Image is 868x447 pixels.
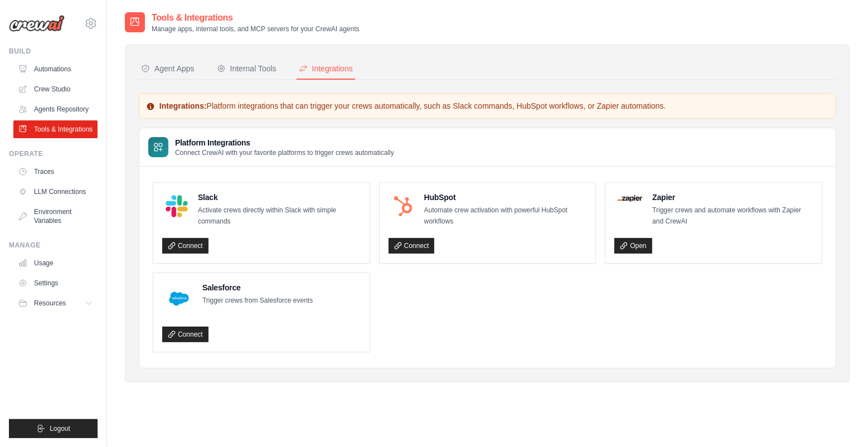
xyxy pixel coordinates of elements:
[146,100,829,111] p: Platform integrations that can trigger your crews automatically, such as Slack commands, HubSpot ...
[13,60,98,78] a: Automations
[50,424,70,433] span: Logout
[13,203,98,230] a: Environment Variables
[614,238,652,254] a: Open
[389,238,435,254] a: Connect
[202,295,313,307] p: Trigger crews from Salesforce events
[215,59,279,80] button: Internal Tools
[139,59,197,80] button: Agent Apps
[9,419,98,438] button: Logout
[299,63,353,74] div: Integrations
[217,63,277,74] div: Internal Tools
[424,205,587,227] p: Automate crew activation with powerful HubSpot workflows
[13,254,98,272] a: Usage
[13,120,98,138] a: Tools & Integrations
[13,100,98,118] a: Agents Repository
[198,205,361,227] p: Activate crews directly within Slack with simple commands
[618,195,642,202] img: Zapier Logo
[424,192,587,203] h4: HubSpot
[162,327,208,342] a: Connect
[166,195,188,217] img: Slack Logo
[9,241,98,250] div: Manage
[34,299,66,308] span: Resources
[13,274,98,292] a: Settings
[175,148,394,157] p: Connect CrewAI with your favorite platforms to trigger crews automatically
[9,149,98,158] div: Operate
[13,80,98,98] a: Crew Studio
[152,25,360,33] p: Manage apps, internal tools, and MCP servers for your CrewAI agents
[152,11,360,25] h2: Tools & Integrations
[13,183,98,201] a: LLM Connections
[159,101,207,110] strong: Integrations:
[13,294,98,312] button: Resources
[141,63,195,74] div: Agent Apps
[198,192,361,203] h4: Slack
[392,195,414,217] img: HubSpot Logo
[162,238,208,254] a: Connect
[9,47,98,56] div: Build
[175,137,394,148] h3: Platform Integrations
[13,163,98,181] a: Traces
[166,285,192,312] img: Salesforce Logo
[652,205,813,227] p: Trigger crews and automate workflows with Zapier and CrewAI
[297,59,355,80] button: Integrations
[202,282,313,293] h4: Salesforce
[652,192,813,203] h4: Zapier
[9,15,65,32] img: Logo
